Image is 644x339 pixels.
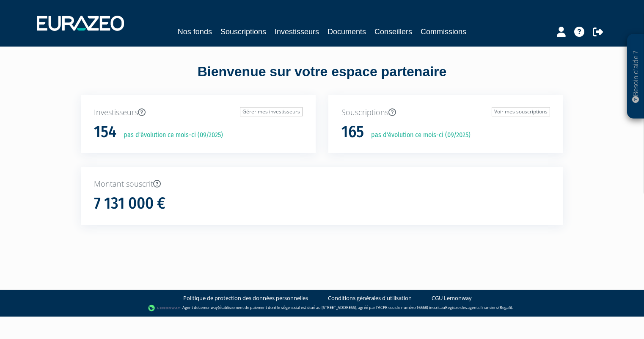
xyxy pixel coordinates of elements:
div: Bienvenue sur votre espace partenaire [74,62,570,95]
a: Documents [328,26,366,38]
h1: 165 [341,123,364,141]
p: pas d'évolution ce mois-ci (09/2025) [365,130,471,140]
a: Conditions générales d'utilisation [328,294,412,302]
a: Voir mes souscriptions [492,107,550,116]
p: pas d'évolution ce mois-ci (09/2025) [118,130,223,140]
a: Registre des agents financiers (Regafi) [445,305,512,310]
a: Nos fonds [178,26,212,38]
a: CGU Lemonway [432,294,472,302]
h1: 7 131 000 € [94,195,165,212]
img: logo-lemonway.png [148,304,181,312]
p: Besoin d'aide ? [631,39,641,115]
h1: 154 [94,123,116,141]
img: 1732889491-logotype_eurazeo_blanc_rvb.png [37,16,124,31]
p: Souscriptions [341,107,550,118]
a: Commissions [421,26,466,38]
a: Souscriptions [220,26,266,38]
p: Investisseurs [94,107,303,118]
div: - Agent de (établissement de paiement dont le siège social est situé au [STREET_ADDRESS], agréé p... [8,304,636,312]
a: Investisseurs [275,26,319,38]
a: Gérer mes investisseurs [240,107,303,116]
a: Lemonway [198,305,218,310]
a: Conseillers [374,26,412,38]
a: Politique de protection des données personnelles [183,294,308,302]
p: Montant souscrit [94,179,550,190]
